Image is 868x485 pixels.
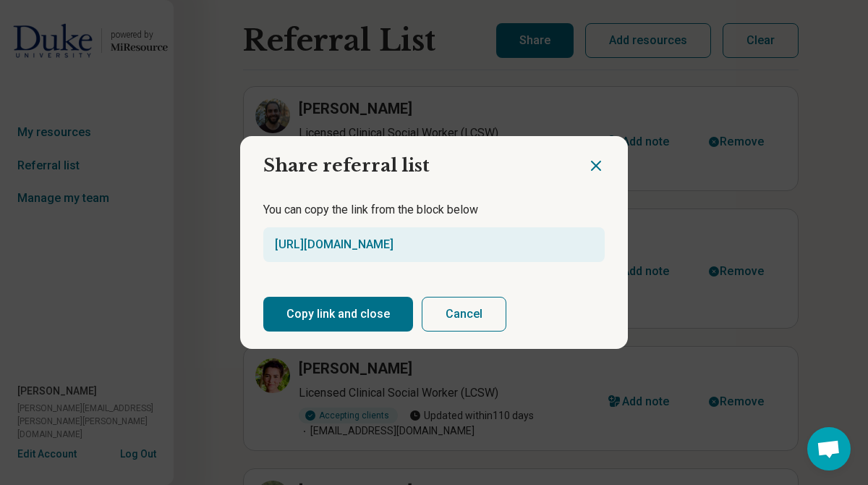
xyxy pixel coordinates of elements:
h2: Share referral list [240,136,587,184]
button: Copy link and close [263,297,413,332]
button: Close dialog [587,157,605,174]
p: You can copy the link from the block below [263,201,605,219]
a: [URL][DOMAIN_NAME] [275,237,393,251]
button: Cancel [422,297,506,332]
